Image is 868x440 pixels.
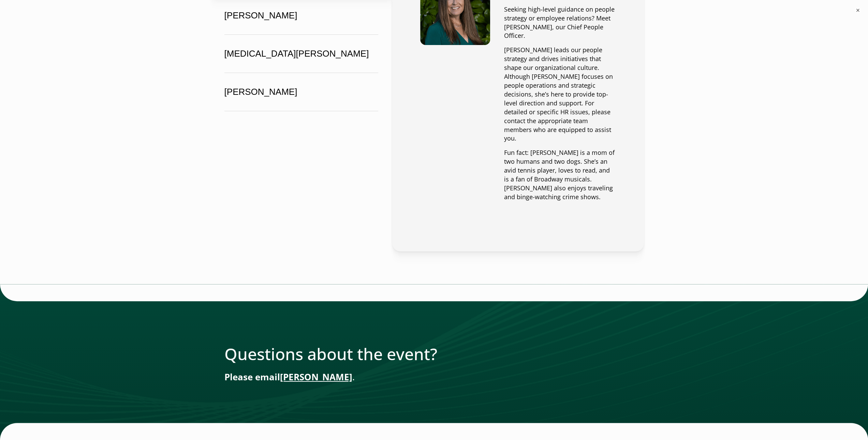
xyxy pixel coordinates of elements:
h3: . [224,372,644,382]
p: [PERSON_NAME] leads our people strategy and drives initiatives that shape our organizational cult... [504,46,616,143]
button: [PERSON_NAME] [210,73,392,111]
button: [MEDICAL_DATA][PERSON_NAME] [210,34,392,73]
p: Fun fact: [PERSON_NAME] is a mom of two humans and two dogs. She’s an avid tennis player, loves t... [504,148,616,201]
button: × [854,7,861,14]
a: [PERSON_NAME] [280,371,352,383]
h2: Questions about the event? [224,344,644,364]
p: Seeking high-level guidance on people strategy or employee relations? Meet [PERSON_NAME], our Chi... [504,5,616,41]
strong: Please email [224,371,352,383]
